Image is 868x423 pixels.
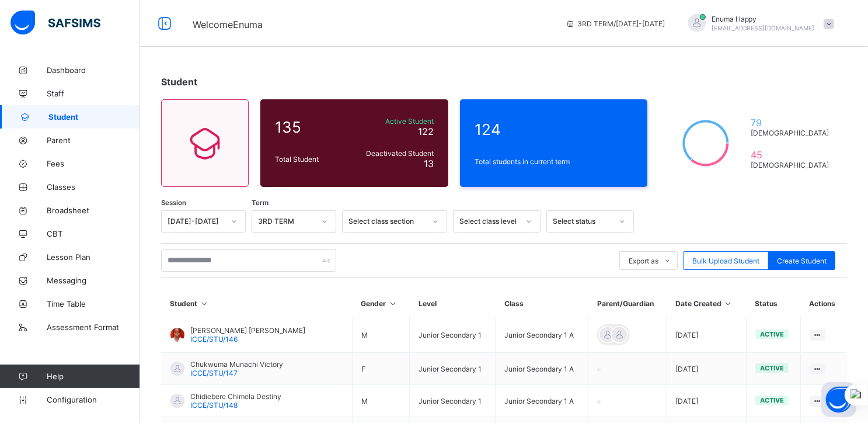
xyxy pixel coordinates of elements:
[667,353,746,385] td: [DATE]
[193,19,263,30] span: Welcome Enuma
[47,136,140,145] span: Parent
[190,369,238,377] span: ICCE/STU/147
[11,11,100,35] img: safsims
[418,126,434,137] span: 122
[777,256,827,265] span: Create Student
[801,290,847,317] th: Actions
[751,129,832,137] span: [DEMOGRAPHIC_DATA]
[475,157,633,166] span: Total students in current term
[410,290,496,317] th: Level
[47,252,140,262] span: Lesson Plan
[47,159,140,168] span: Fees
[760,364,784,372] span: active
[272,152,349,167] div: Total Student
[723,299,733,308] i: Sort in Ascending Order
[677,14,840,33] div: EnumaHappy
[751,149,832,161] span: 45
[353,353,410,385] td: F
[496,290,588,317] th: Class
[553,217,612,226] div: Select status
[47,372,140,381] span: Help
[388,299,398,308] i: Sort in Ascending Order
[821,382,856,417] button: Open asap
[667,290,746,317] th: Date Created
[712,15,815,23] span: Enuma Happy
[629,256,658,265] span: Export as
[190,360,283,369] span: Chukwuma Munachi Victory
[410,317,496,353] td: Junior Secondary 1
[496,353,588,385] td: Junior Secondary 1 A
[588,290,667,317] th: Parent/Guardian
[459,217,519,226] div: Select class level
[353,290,410,317] th: Gender
[275,118,346,136] span: 135
[47,323,140,332] span: Assessment Format
[496,385,588,417] td: Junior Secondary 1 A
[566,19,665,28] span: session/term information
[667,385,746,417] td: [DATE]
[47,89,140,98] span: Staff
[47,229,140,238] span: CBT
[353,317,410,353] td: M
[47,206,140,215] span: Broadsheet
[410,353,496,385] td: Junior Secondary 1
[162,290,353,317] th: Student
[200,299,210,308] i: Sort in Ascending Order
[667,317,746,353] td: [DATE]
[190,335,238,344] span: ICCE/STU/146
[424,158,434,169] span: 13
[352,149,434,158] span: Deactivated Student
[410,385,496,417] td: Junior Secondary 1
[712,25,815,32] span: [EMAIL_ADDRESS][DOMAIN_NAME]
[47,276,140,285] span: Messaging
[746,290,800,317] th: Status
[496,317,588,353] td: Junior Secondary 1 A
[47,299,140,308] span: Time Table
[190,392,281,401] span: Chidiebere Chimela Destiny
[760,330,784,338] span: active
[47,65,140,75] span: Dashboard
[352,117,434,126] span: Active Student
[190,401,238,410] span: ICCE/STU/148
[760,396,784,404] span: active
[48,112,140,122] span: Student
[258,217,315,226] div: 3RD TERM
[751,161,832,169] span: [DEMOGRAPHIC_DATA]
[47,182,140,192] span: Classes
[252,199,269,207] span: Term
[190,326,305,335] span: [PERSON_NAME] [PERSON_NAME]
[353,385,410,417] td: M
[161,76,197,88] span: Student
[751,117,832,129] span: 79
[348,217,426,226] div: Select class section
[475,120,633,138] span: 124
[161,199,186,207] span: Session
[168,217,224,226] div: [DATE]-[DATE]
[692,256,759,265] span: Bulk Upload Student
[47,395,140,404] span: Configuration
